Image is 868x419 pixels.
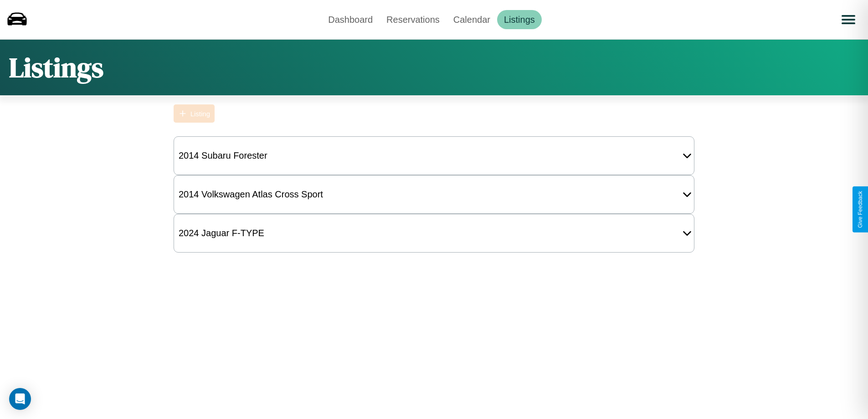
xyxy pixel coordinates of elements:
[174,185,328,204] div: 2014 Volkswagen Atlas Cross Sport
[9,49,103,86] h1: Listings
[9,388,31,410] div: Open Intercom Messenger
[174,223,269,243] div: 2024 Jaguar F-TYPE
[447,10,497,29] a: Calendar
[190,110,210,118] div: Listing
[836,7,861,32] button: Open menu
[380,10,447,29] a: Reservations
[321,10,380,29] a: Dashboard
[497,10,542,29] a: Listings
[174,104,215,123] button: Listing
[174,146,272,166] div: 2014 Subaru Forester
[857,191,863,228] div: Give Feedback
